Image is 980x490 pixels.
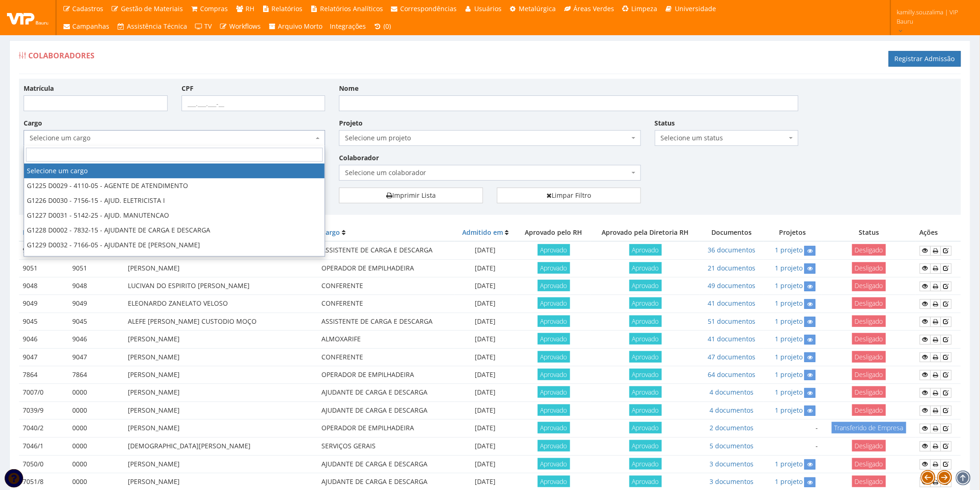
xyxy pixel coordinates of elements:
[339,119,363,128] label: Projeto
[462,228,503,237] a: Admitido em
[775,459,803,468] a: 1 projeto
[454,384,516,402] td: [DATE]
[191,18,216,35] a: TV
[182,95,326,111] input: ___.___.___-__
[916,224,961,241] th: Ações
[113,18,191,35] a: Assistência Técnica
[19,402,69,419] td: 7039/9
[24,163,325,178] li: Selecione um cargo
[318,277,454,295] td: CONFERENTE
[708,264,755,272] a: 21 documentos
[318,455,454,473] td: AJUDANTE DE CARGA E DESCARGA
[69,437,124,455] td: 0000
[454,331,516,348] td: [DATE]
[775,264,803,272] a: 1 projeto
[897,7,968,26] span: kamilly.souzalima | VIP Bauru
[832,422,906,433] span: Transferido de Empresa
[318,384,454,402] td: AJUDANTE DE CARGA E DESCARGA
[318,366,454,383] td: OPERADOR DE EMPILHADEIRA
[538,386,570,398] span: Aprovado
[629,440,662,452] span: Aprovado
[629,404,662,416] span: Aprovado
[19,331,69,348] td: 9046
[19,277,69,295] td: 9048
[538,422,570,433] span: Aprovado
[24,223,325,238] li: G1228 D0002 - 7832-15 - AJUDANTE DE CARGA E DESCARGA
[318,295,454,313] td: CONFERENTE
[24,193,325,208] li: G1226 D0030 - 7156-15 - AJUD. ELETRICISTA I
[69,384,124,402] td: 0000
[124,384,318,402] td: [PERSON_NAME]
[201,4,228,13] span: Compras
[538,297,570,309] span: Aprovado
[19,437,69,455] td: 7046/1
[127,22,187,31] span: Assistência Técnica
[675,4,716,13] span: Universidade
[764,437,822,455] td: -
[775,281,803,290] a: 1 projeto
[19,455,69,473] td: 7050/0
[454,277,516,295] td: [DATE]
[775,477,803,486] a: 1 projeto
[474,4,502,13] span: Usuários
[318,437,454,455] td: SERVIÇOS GERAIS
[708,352,755,361] a: 47 documentos
[205,22,212,31] span: TV
[69,455,124,473] td: 0000
[852,315,886,327] span: Desligado
[7,11,49,25] img: logo
[710,388,754,396] a: 4 documentos
[124,366,318,383] td: [PERSON_NAME]
[124,331,318,348] td: [PERSON_NAME]
[852,386,886,398] span: Desligado
[661,133,787,143] span: Selecione um status
[708,281,755,290] a: 49 documentos
[710,406,754,415] a: 4 documentos
[655,119,675,128] label: Status
[764,224,822,241] th: Projetos
[69,402,124,419] td: 0000
[629,297,662,309] span: Aprovado
[69,420,124,438] td: 0000
[775,334,803,343] a: 1 projeto
[454,402,516,419] td: [DATE]
[19,384,69,402] td: 7007/0
[454,455,516,473] td: [DATE]
[318,241,454,259] td: ASSISTENTE DE CARGA E DESCARGA
[629,315,662,327] span: Aprovado
[516,224,591,241] th: Aprovado pelo RH
[454,366,516,383] td: [DATE]
[852,440,886,452] span: Desligado
[538,369,570,380] span: Aprovado
[852,351,886,363] span: Desligado
[538,351,570,363] span: Aprovado
[327,18,370,35] a: Integrações
[19,259,69,277] td: 9051
[538,440,570,452] span: Aprovado
[19,241,69,259] td: 9050
[629,386,662,398] span: Aprovado
[538,404,570,416] span: Aprovado
[121,4,183,13] span: Gestão de Materiais
[69,295,124,313] td: 9049
[19,313,69,330] td: 9045
[538,458,570,470] span: Aprovado
[454,420,516,438] td: [DATE]
[775,406,803,415] a: 1 projeto
[700,224,763,241] th: Documentos
[708,370,755,379] a: 64 documentos
[19,366,69,383] td: 7864
[69,366,124,383] td: 7864
[24,119,42,128] label: Cargo
[710,441,754,450] a: 5 documentos
[538,333,570,345] span: Aprovado
[775,299,803,308] a: 1 projeto
[24,252,325,267] li: G1230 D0033 - 7166-05 - AJUDANTE DE PINTOR INDUSTRIAL
[852,297,886,309] span: Desligado
[339,188,483,203] a: Imprimir Lista
[73,4,104,13] span: Cadastros
[629,244,662,256] span: Aprovado
[629,458,662,470] span: Aprovado
[852,244,886,256] span: Desligado
[454,437,516,455] td: [DATE]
